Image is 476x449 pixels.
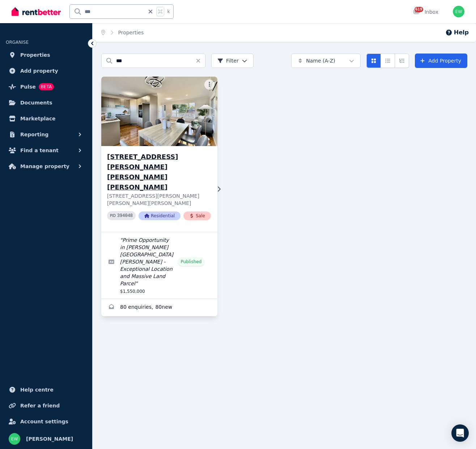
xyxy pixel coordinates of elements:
[204,80,214,90] button: More options
[101,232,217,299] a: Edit listing: Prime Opportunity in Mays Hill - Exceptional Location and Massive Land Parcel
[6,143,86,158] button: Find a tenant
[6,80,86,94] a: PulseBETA
[139,211,180,220] span: Residential
[167,9,170,14] span: k
[20,401,60,410] span: Refer a friend
[110,214,116,218] small: PID
[20,82,36,91] span: Pulse
[445,28,469,37] button: Help
[6,382,86,397] a: Help centre
[451,424,469,442] div: Open Intercom Messenger
[6,48,86,62] a: Properties
[20,146,59,155] span: Find a tenant
[39,83,54,90] span: BETA
[107,152,211,192] h3: [STREET_ADDRESS][PERSON_NAME][PERSON_NAME][PERSON_NAME]
[6,398,86,413] a: Refer a friend
[306,57,335,64] span: Name (A-Z)
[101,299,217,316] a: Enquiries for 182 Burnett St, Mays Hill
[6,127,86,142] button: Reporting
[366,54,409,68] div: View options
[20,67,58,75] span: Add property
[415,7,423,12] span: 619
[381,54,395,68] button: Compact list view
[118,30,144,35] a: Properties
[101,77,217,232] a: 182 Burnett St, Mays Hill[STREET_ADDRESS][PERSON_NAME][PERSON_NAME][PERSON_NAME][STREET_ADDRESS][...
[20,162,69,171] span: Manage property
[183,211,211,220] span: Sale
[20,385,54,394] span: Help centre
[9,433,20,445] img: Evelyn Wang
[117,213,133,218] code: 394048
[93,23,152,42] nav: Breadcrumb
[6,111,86,126] a: Marketplace
[20,51,50,59] span: Properties
[107,192,211,207] p: [STREET_ADDRESS][PERSON_NAME][PERSON_NAME][PERSON_NAME]
[98,75,220,148] img: 182 Burnett St, Mays Hill
[6,159,86,174] button: Manage property
[6,414,86,429] a: Account settings
[415,54,467,68] a: Add Property
[413,8,438,16] div: Inbox
[26,435,73,443] span: [PERSON_NAME]
[366,54,381,68] button: Card view
[6,95,86,110] a: Documents
[6,40,29,45] span: ORGANISE
[291,54,361,68] button: Name (A-Z)
[211,54,254,68] button: Filter
[217,57,239,64] span: Filter
[195,54,205,68] button: Clear search
[20,98,52,107] span: Documents
[20,114,55,123] span: Marketplace
[12,6,61,17] img: RentBetter
[395,54,409,68] button: Expanded list view
[6,64,86,78] a: Add property
[453,6,464,17] img: Evelyn Wang
[20,130,48,139] span: Reporting
[20,417,68,426] span: Account settings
